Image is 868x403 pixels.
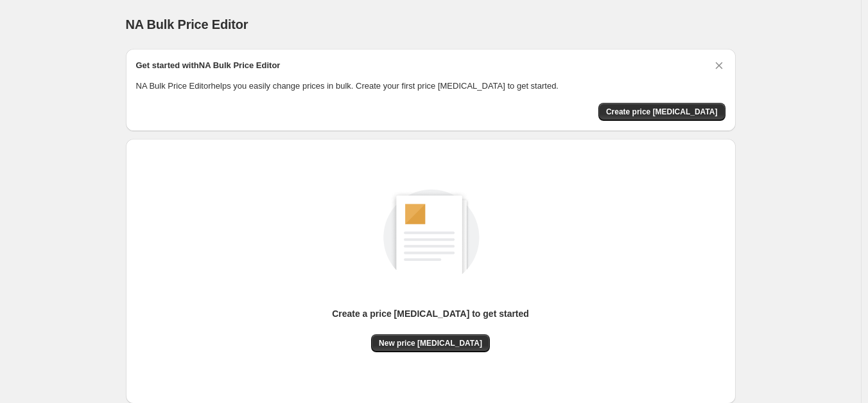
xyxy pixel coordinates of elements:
[371,334,490,352] button: New price [MEDICAL_DATA]
[126,17,248,31] span: NA Bulk Price Editor
[606,107,718,117] span: Create price [MEDICAL_DATA]
[713,59,725,72] button: Dismiss card
[598,103,725,121] button: Create price change job
[379,338,482,348] span: New price [MEDICAL_DATA]
[136,80,725,93] p: NA Bulk Price Editor helps you easily change prices in bulk. Create your first price [MEDICAL_DAT...
[136,59,281,72] h2: Get started with NA Bulk Price Editor
[332,307,529,320] p: Create a price [MEDICAL_DATA] to get started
